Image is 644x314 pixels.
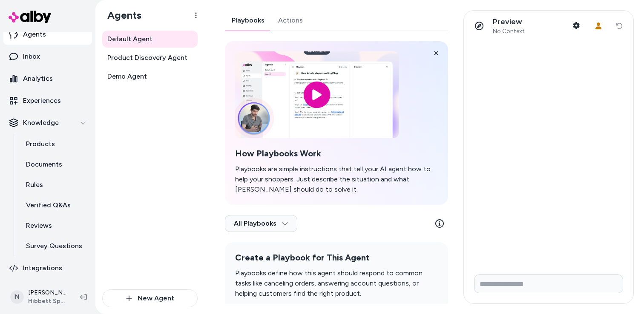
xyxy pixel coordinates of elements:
[235,252,438,263] h2: Create a Playbook for This Agent
[102,31,198,48] a: Default Agent
[225,215,297,232] button: All Playbooks
[3,68,92,89] a: Analytics
[3,258,92,278] a: Integrations
[3,91,92,111] a: Experiences
[23,263,62,273] p: Integrations
[23,51,40,62] p: Inbox
[26,241,82,251] p: Survey Questions
[3,46,92,67] a: Inbox
[9,11,51,23] img: alby Logo
[107,34,152,44] span: Default Agent
[474,274,623,293] input: Write your prompt here
[107,71,147,82] span: Demo Agent
[493,28,525,35] span: No Context
[17,134,92,154] a: Products
[23,118,59,128] p: Knowledge
[10,290,24,304] span: N
[225,10,271,31] a: Playbooks
[5,283,73,311] button: N[PERSON_NAME]Hibbett Sports
[26,200,71,210] p: Verified Q&As
[102,49,198,66] a: Product Discovery Agent
[107,53,187,63] span: Product Discovery Agent
[235,164,438,195] p: Playbooks are simple instructions that tell your AI agent how to help your shoppers. Just describ...
[101,9,141,22] h1: Agents
[235,148,438,159] h2: How Playbooks Work
[234,219,288,228] span: All Playbooks
[102,289,198,307] button: New Agent
[17,215,92,236] a: Reviews
[28,289,66,297] p: [PERSON_NAME]
[493,17,525,27] p: Preview
[3,113,92,133] button: Knowledge
[23,29,46,40] p: Agents
[23,96,61,106] p: Experiences
[26,159,62,170] p: Documents
[17,154,92,175] a: Documents
[26,180,43,190] p: Rules
[26,139,55,149] p: Products
[23,74,53,84] p: Analytics
[17,236,92,256] a: Survey Questions
[17,175,92,195] a: Rules
[235,268,438,299] p: Playbooks define how this agent should respond to common tasks like canceling orders, answering a...
[26,221,52,231] p: Reviews
[3,24,92,45] a: Agents
[102,68,198,85] a: Demo Agent
[28,297,66,306] span: Hibbett Sports
[271,10,310,31] a: Actions
[17,195,92,215] a: Verified Q&As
